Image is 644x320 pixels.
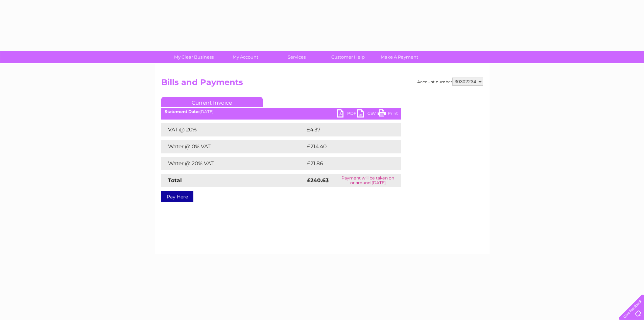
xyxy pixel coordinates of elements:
[378,109,398,119] a: Print
[161,157,305,170] td: Water @ 20% VAT
[335,174,401,187] td: Payment will be taken on or around [DATE]
[305,157,387,170] td: £21.86
[305,123,385,136] td: £4.37
[161,191,193,202] a: Pay Here
[357,109,378,119] a: CSV
[161,109,401,114] div: [DATE]
[166,51,222,63] a: My Clear Business
[372,51,427,63] a: Make A Payment
[307,177,329,184] strong: £240.63
[305,140,389,153] td: £214.40
[161,123,305,136] td: VAT @ 20%
[161,140,305,153] td: Water @ 0% VAT
[165,109,199,114] b: Statement Date:
[168,177,182,184] strong: Total
[161,78,483,90] h2: Bills and Payments
[217,51,273,63] a: My Account
[269,51,325,63] a: Services
[417,78,483,86] div: Account number
[161,97,263,107] a: Current Invoice
[320,51,376,63] a: Customer Help
[337,109,357,119] a: PDF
